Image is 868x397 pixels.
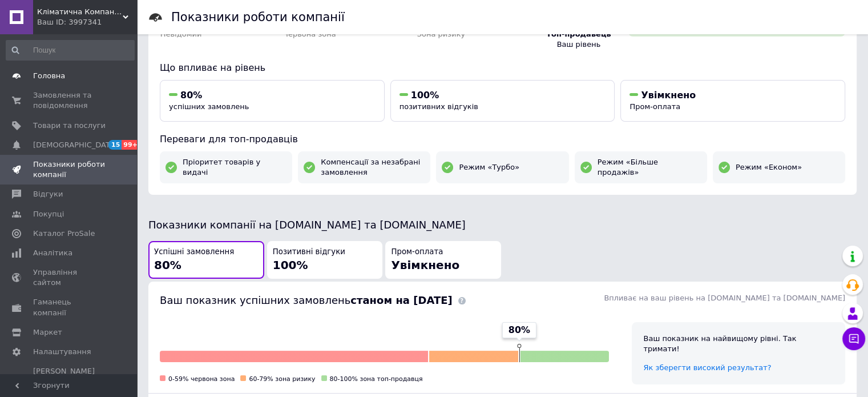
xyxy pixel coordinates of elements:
[597,157,701,178] span: Режим «Більше продажів»
[37,7,123,17] span: Кліматична Компанія ТехДом
[273,258,308,272] span: 100%
[33,71,65,81] span: Головна
[6,40,135,61] input: Пошук
[33,327,62,338] span: Маркет
[183,157,286,178] span: Пріоритет товарів у видачі
[546,29,611,39] span: Топ-продавець
[417,29,466,39] span: Зона ризику
[391,247,443,258] span: Пром-оплата
[643,363,771,372] a: Як зберегти високий результат?
[33,121,106,131] span: Товари та послуги
[154,247,234,258] span: Успішні замовлення
[33,297,106,318] span: Гаманець компанії
[108,140,122,150] span: 15
[249,375,315,383] span: 60-79% зона ризику
[169,102,249,111] span: успішних замовлень
[330,375,423,383] span: 80-100% зона топ-продавця
[148,219,466,231] span: Показники компанії на [DOMAIN_NAME] та [DOMAIN_NAME]
[122,140,140,150] span: 99+
[411,90,439,101] span: 100%
[643,334,834,354] div: Ваш показник на найвищому рівні. Так тримати!
[350,294,452,306] b: станом на [DATE]
[33,90,106,111] span: Замовлення та повідомлення
[321,157,425,178] span: Компенсації за незабрані замовлення
[508,324,530,336] span: 80%
[267,241,383,279] button: Позитивні відгуки100%
[160,62,265,73] span: Що впливає на рівень
[620,80,845,122] button: УвімкненоПром-оплата
[180,90,202,101] span: 80%
[842,327,865,350] button: Чат з покупцем
[385,241,501,279] button: Пром-оплатаУвімкнено
[33,209,64,219] span: Покупці
[33,140,118,150] span: [DEMOGRAPHIC_DATA]
[33,159,106,180] span: Показники роботи компанії
[33,267,106,288] span: Управління сайтом
[33,347,91,357] span: Налаштування
[33,248,72,258] span: Аналітика
[171,10,345,24] h1: Показники роботи компанії
[33,228,95,239] span: Каталог ProSale
[37,17,137,27] div: Ваш ID: 3997341
[160,294,453,306] span: Ваш показник успішних замовлень
[160,80,385,122] button: 80%успішних замовлень
[283,29,336,39] span: Червона зона
[629,102,680,111] span: Пром-оплата
[641,90,696,101] span: Увімкнено
[391,258,459,272] span: Увімкнено
[399,102,478,111] span: позитивних відгуків
[604,294,845,302] span: Впливає на ваш рівень на [DOMAIN_NAME] та [DOMAIN_NAME]
[154,258,181,272] span: 80%
[160,134,298,145] span: Переваги для топ-продавців
[736,162,802,173] span: Режим «Економ»
[459,162,519,173] span: Режим «Турбо»
[148,241,264,279] button: Успішні замовлення80%
[557,39,601,50] span: Ваш рівень
[390,80,615,122] button: 100%позитивних відгуків
[273,247,345,258] span: Позитивні відгуки
[160,29,202,39] span: Невідомий
[33,189,63,199] span: Відгуки
[168,375,235,383] span: 0-59% червона зона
